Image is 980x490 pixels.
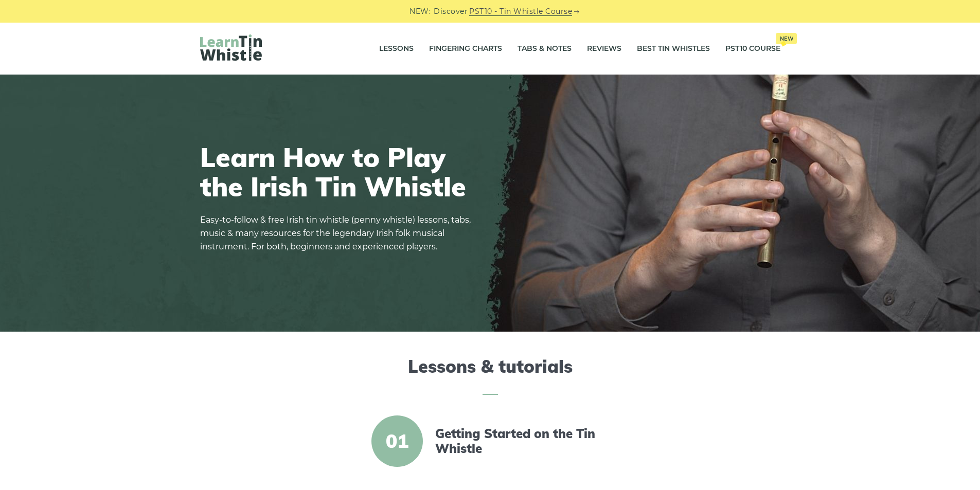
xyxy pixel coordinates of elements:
h2: Lessons & tutorials [200,356,780,395]
a: Fingering Charts [429,36,502,62]
span: New [776,33,797,44]
img: LearnTinWhistle.com [200,34,262,61]
a: Lessons [379,36,414,62]
a: Reviews [587,36,621,62]
a: Getting Started on the Tin Whistle [435,426,612,456]
a: Best Tin Whistles [637,36,710,62]
p: Easy-to-follow & free Irish tin whistle (penny whistle) lessons, tabs, music & many resources for... [200,213,478,253]
a: Tabs & Notes [518,36,572,62]
h1: Learn How to Play the Irish Tin Whistle [200,142,478,201]
a: PST10 CourseNew [725,36,780,62]
span: 01 [371,415,423,467]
